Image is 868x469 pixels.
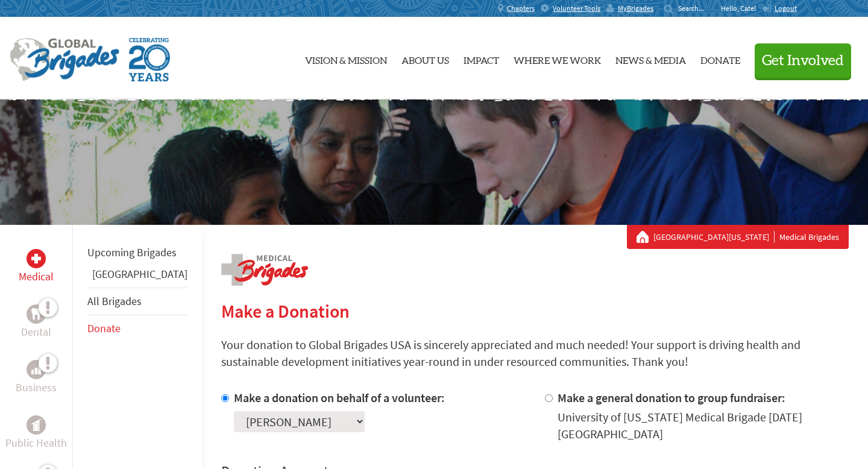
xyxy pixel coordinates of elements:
a: Public HealthPublic Health [5,415,67,452]
div: Business [27,360,46,379]
p: Your donation to Global Brigades USA is sincerely appreciated and much needed! Your support is dr... [221,336,849,370]
a: Donate [87,321,121,335]
li: Upcoming Brigades [87,239,187,266]
a: Where We Work [514,27,601,90]
p: Hello, Cate! [721,4,762,13]
p: Business [16,379,57,396]
a: About Us [401,27,449,90]
img: Medical [31,254,41,263]
img: logo-medical.png [221,254,308,286]
div: Medical [27,249,46,268]
a: MedicalMedical [19,249,54,285]
img: Global Brigades Celebrating 20 Years [129,38,170,81]
div: Public Health [27,415,46,435]
a: Upcoming Brigades [87,245,177,259]
div: Medical Brigades [637,231,839,243]
span: Get Involved [762,54,844,68]
li: Donate [87,315,187,342]
p: Dental [21,324,51,341]
input: Search... [678,4,712,13]
li: All Brigades [87,288,187,315]
span: MyBrigades [618,4,653,13]
button: Get Involved [755,43,851,78]
p: Public Health [5,435,67,452]
a: DentalDental [21,304,51,341]
img: Global Brigades Logo [10,38,119,81]
div: University of [US_STATE] Medical Brigade [DATE] [GEOGRAPHIC_DATA] [558,409,849,442]
a: Impact [464,27,499,90]
span: Chapters [507,4,535,13]
a: [GEOGRAPHIC_DATA][US_STATE] [653,231,775,243]
label: Make a donation on behalf of a volunteer: [234,390,445,405]
img: Public Health [31,419,41,431]
a: Donate [700,27,740,90]
a: Vision & Mission [305,27,387,90]
li: Guatemala [87,266,187,288]
a: [GEOGRAPHIC_DATA] [92,267,187,281]
span: Logout [775,4,797,13]
div: Dental [27,304,46,324]
a: BusinessBusiness [16,360,57,396]
a: All Brigades [87,294,142,308]
p: Medical [19,268,54,285]
a: News & Media [615,27,686,90]
label: Make a general donation to group fundraiser: [558,390,785,405]
a: Logout [762,4,797,13]
span: Volunteer Tools [553,4,600,13]
img: Dental [31,308,41,319]
h2: Make a Donation [221,300,849,322]
img: Business [31,365,41,374]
